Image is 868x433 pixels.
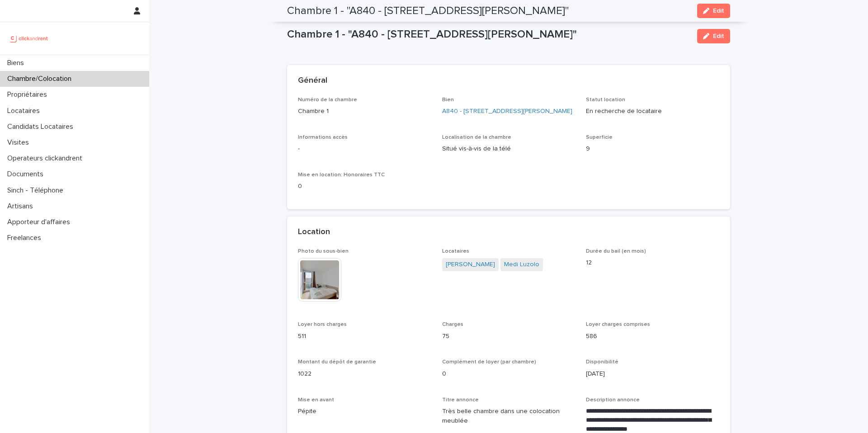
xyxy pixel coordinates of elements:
[287,5,569,18] h2: Chambre 1 - "A840 - [STREET_ADDRESS][PERSON_NAME]"
[4,59,31,67] p: Biens
[442,359,536,365] span: Complément de loyer (par chambre)
[298,249,349,254] span: Photo du sous-bien
[4,234,48,242] p: Freelances
[697,29,730,43] button: Edit
[4,75,79,83] p: Chambre/Colocation
[4,186,71,195] p: Sinch - Téléphone
[298,369,431,379] p: 1022
[586,322,650,327] span: Loyer charges comprises
[586,135,613,140] span: Superficie
[298,135,348,140] span: Informations accès
[4,202,40,211] p: Artisans
[586,359,618,365] span: Disponibilité
[298,322,347,327] span: Loyer hors charges
[504,260,539,269] a: Medi Luzolo
[446,260,495,269] a: [PERSON_NAME]
[442,322,463,327] span: Charges
[713,33,724,39] span: Edit
[586,107,719,116] p: En recherche de locataire
[586,397,640,403] span: Description annonce
[713,8,724,14] span: Edit
[697,4,730,18] button: Edit
[442,369,576,379] p: 0
[586,258,719,268] p: 12
[442,332,576,341] p: 75
[298,182,431,191] p: 0
[4,138,36,147] p: Visites
[298,172,385,178] span: Mise en location: Honoraires TTC
[4,170,51,179] p: Documents
[442,97,454,103] span: Bien
[298,359,376,365] span: Montant du dépôt de garantie
[298,107,431,116] p: Chambre 1
[586,249,646,254] span: Durée du bail (en mois)
[298,397,334,403] span: Mise en avant
[4,90,54,99] p: Propriétaires
[298,332,431,341] p: 511
[586,369,719,379] p: [DATE]
[442,249,469,254] span: Locataires
[586,332,719,341] p: 586
[586,97,625,103] span: Statut location
[287,28,690,41] p: Chambre 1 - "A840 - [STREET_ADDRESS][PERSON_NAME]"
[298,144,431,154] p: -
[4,107,47,115] p: Locataires
[586,144,719,154] p: 9
[442,135,511,140] span: Localisation de la chambre
[442,407,576,426] p: Très belle chambre dans une colocation meublée
[442,144,576,154] p: Situé vis-à-vis de la télé
[298,227,330,237] h2: Location
[4,218,77,226] p: Apporteur d'affaires
[442,107,572,116] a: A840 - [STREET_ADDRESS][PERSON_NAME]
[7,29,51,47] img: UCB0brd3T0yccxBKYDjQ
[442,397,479,403] span: Titre annonce
[298,407,431,416] p: Pépite
[4,154,90,163] p: Operateurs clickandrent
[4,122,80,131] p: Candidats Locataires
[298,76,327,86] h2: Général
[298,97,357,103] span: Numéro de la chambre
